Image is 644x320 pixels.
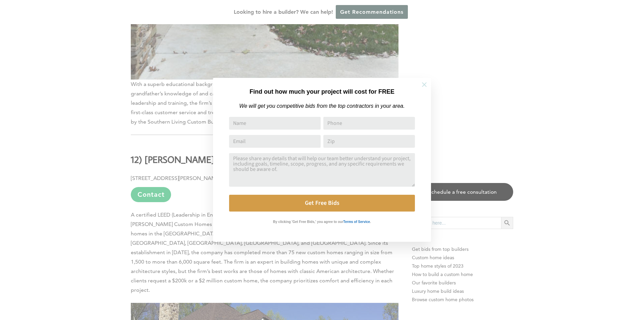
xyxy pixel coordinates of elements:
[323,135,415,148] input: Zip
[250,88,394,95] strong: Find out how much your project will cost for FREE
[343,218,370,224] a: Terms of Service
[273,220,343,224] strong: By clicking 'Get Free Bids,' you agree to our
[413,73,436,96] button: Close
[229,117,321,130] input: Name
[239,103,405,109] em: We will get you competitive bids from the top contractors in your area.
[515,272,636,312] iframe: Drift Widget Chat Controller
[323,117,415,130] input: Phone
[370,220,371,224] strong: .
[229,153,415,187] textarea: Comment or Message
[343,220,370,224] strong: Terms of Service
[229,135,321,148] input: Email Address
[229,195,415,212] button: Get Free Bids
